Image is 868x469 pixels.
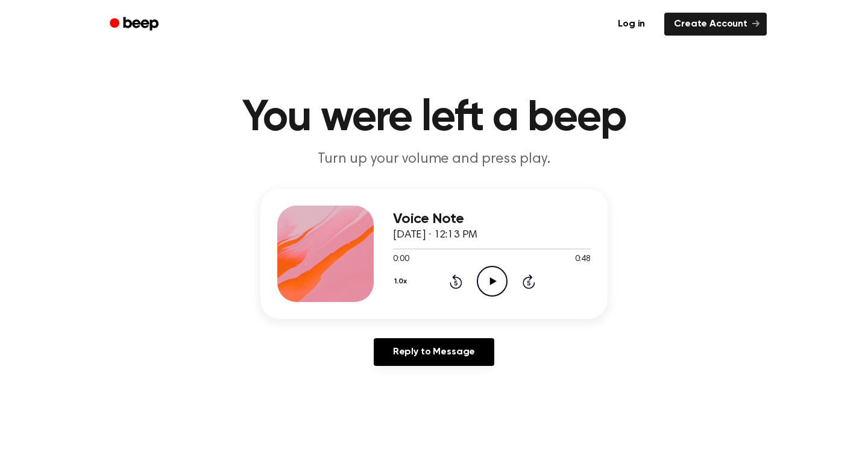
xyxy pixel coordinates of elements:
[575,253,591,266] span: 0:48
[125,96,743,140] h1: You were left a beep
[101,13,169,36] a: Beep
[393,271,411,292] button: 1.0x
[664,13,767,36] a: Create Account
[606,10,657,38] a: Log in
[393,230,477,241] span: [DATE] · 12:13 PM
[374,338,494,366] a: Reply to Message
[393,253,409,266] span: 0:00
[393,211,591,227] h3: Voice Note
[203,150,665,169] p: Turn up your volume and press play.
